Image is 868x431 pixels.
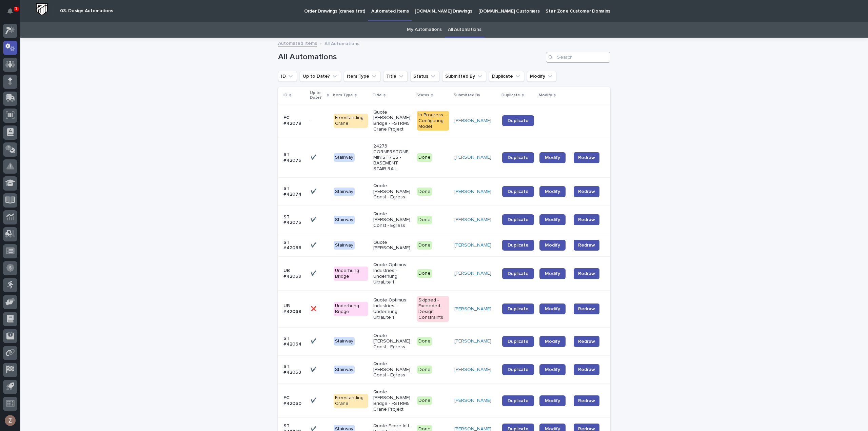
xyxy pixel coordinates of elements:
[539,186,566,197] a: Modify
[334,366,355,374] div: Stairway
[545,217,560,222] span: Modify
[278,291,610,327] tr: UB #42068❌❌ Underhung BridgeQuote Optimus Industries - Underhung UltraLite 1Skipped - Exceeded De...
[344,71,380,82] button: Item Type
[545,398,560,403] span: Modify
[454,367,491,373] a: [PERSON_NAME]
[502,186,534,197] a: Duplicate
[502,214,534,225] a: Duplicate
[502,152,534,163] a: Duplicate
[8,8,17,19] div: Notifications1
[454,271,491,276] a: [PERSON_NAME]
[300,71,341,82] button: Up to Date?
[311,337,318,344] p: ✔️
[311,305,318,312] p: ❌
[283,303,305,315] p: UB #42068
[36,3,48,16] img: Workspace Logo
[283,336,305,347] p: ST #42064
[410,71,439,82] button: Status
[454,338,491,344] a: [PERSON_NAME]
[574,336,599,347] button: Redraw
[417,111,449,131] div: In Progress - Configuring Model
[574,152,599,163] button: Redraw
[417,241,432,250] div: Done
[508,271,529,276] span: Duplicate
[454,217,491,223] a: [PERSON_NAME]
[539,395,566,406] a: Modify
[278,206,610,234] tr: ST #42075✔️✔️ StairwayQuote [PERSON_NAME] Const - EgressDone[PERSON_NAME] DuplicateModifyRedraw
[373,240,412,251] p: Quote [PERSON_NAME]
[373,183,412,200] p: Quote [PERSON_NAME] Const - Egress
[574,186,599,197] button: Redraw
[334,394,368,408] div: Freestanding Crane
[502,336,534,347] a: Duplicate
[578,216,595,223] span: Redraw
[417,153,432,162] div: Done
[373,297,412,320] p: Quote Optimus Industries - Underhung UltraLite 1
[454,398,491,404] a: [PERSON_NAME]
[545,271,560,276] span: Modify
[311,117,313,124] p: -
[454,92,480,99] p: Submitted By
[373,389,412,412] p: Quote [PERSON_NAME] Bridge - FSTRM5 Crane Project
[416,92,429,99] p: Status
[324,39,359,47] p: All Automations
[417,296,449,321] div: Skipped - Exceeded Design Constraints
[454,242,491,248] a: [PERSON_NAME]
[334,337,355,346] div: Stairway
[373,211,412,228] p: Quote [PERSON_NAME] Const - Egress
[539,268,566,279] a: Modify
[578,366,595,373] span: Redraw
[334,216,355,224] div: Stairway
[283,364,305,375] p: ST #42063
[283,115,305,126] p: FC #42078
[278,52,543,62] h1: All Automations
[373,143,412,172] p: 24273 CORNERSTONE MINISTRIES - BASEMENT STAIR RAIL
[417,337,432,346] div: Done
[545,243,560,248] span: Modify
[333,92,353,99] p: Item Type
[311,241,318,248] p: ✔️
[489,71,524,82] button: Duplicate
[417,216,432,224] div: Done
[502,364,534,375] a: Duplicate
[373,110,412,132] p: Quote [PERSON_NAME] Bridge - FSTRM5 Crane Project
[508,307,529,311] span: Duplicate
[578,188,595,195] span: Redraw
[539,240,566,251] a: Modify
[283,152,305,163] p: ST #42076
[545,367,560,372] span: Modify
[508,339,529,344] span: Duplicate
[373,92,382,99] p: Title
[417,396,432,405] div: Done
[508,217,529,222] span: Duplicate
[417,366,432,374] div: Done
[3,4,17,18] button: Notifications
[383,71,408,82] button: Title
[578,154,595,161] span: Redraw
[334,241,355,250] div: Stairway
[545,189,560,194] span: Modify
[373,361,412,378] p: Quote [PERSON_NAME] Const - Egress
[545,307,560,311] span: Modify
[545,155,560,160] span: Modify
[311,366,318,373] p: ✔️
[311,269,318,276] p: ✔️
[501,92,520,99] p: Duplicate
[508,243,529,248] span: Duplicate
[539,152,566,163] a: Modify
[283,92,288,99] p: ID
[454,155,491,160] a: [PERSON_NAME]
[283,268,305,279] p: UB #42069
[508,398,529,403] span: Duplicate
[334,188,355,196] div: Stairway
[311,396,318,404] p: ✔️
[278,71,297,82] button: ID
[574,364,599,375] button: Redraw
[578,242,595,249] span: Redraw
[502,395,534,406] a: Duplicate
[539,303,566,314] a: Modify
[278,234,610,257] tr: ST #42066✔️✔️ StairwayQuote [PERSON_NAME]Done[PERSON_NAME] DuplicateModifyRedraw
[545,339,560,344] span: Modify
[278,138,610,177] tr: ST #42076✔️✔️ Stairway24273 CORNERSTONE MINISTRIES - BASEMENT STAIR RAILDone[PERSON_NAME] Duplica...
[311,216,318,223] p: ✔️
